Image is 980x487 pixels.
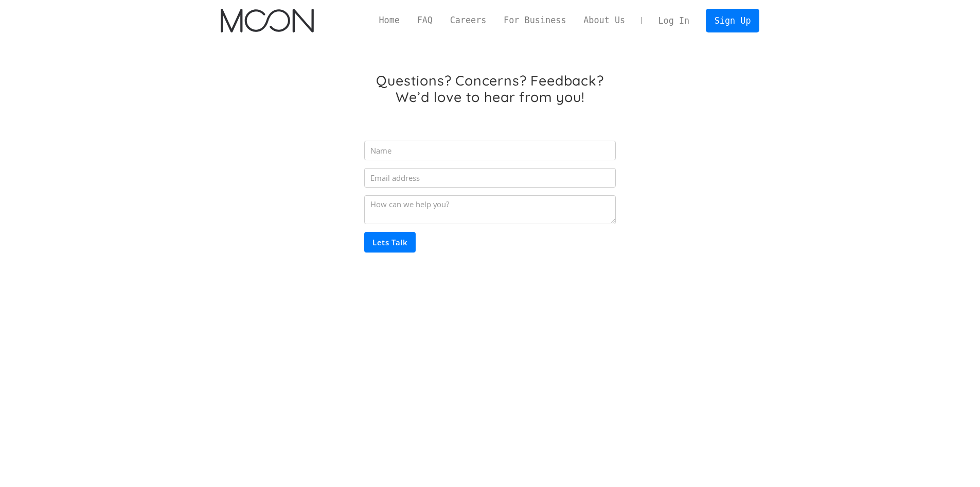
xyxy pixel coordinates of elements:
[575,14,634,27] a: About Us
[364,133,615,253] form: Email Form
[364,141,615,160] input: Name
[650,9,698,32] a: Log In
[408,14,441,27] a: FAQ
[706,9,759,32] a: Sign Up
[364,232,416,253] input: Lets Talk
[221,9,314,32] a: home
[495,14,575,27] a: For Business
[221,9,314,32] img: Moon Logo
[370,14,408,27] a: Home
[364,168,615,188] input: Email address
[364,72,615,105] h1: Questions? Concerns? Feedback? We’d love to hear from you!
[441,14,495,27] a: Careers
